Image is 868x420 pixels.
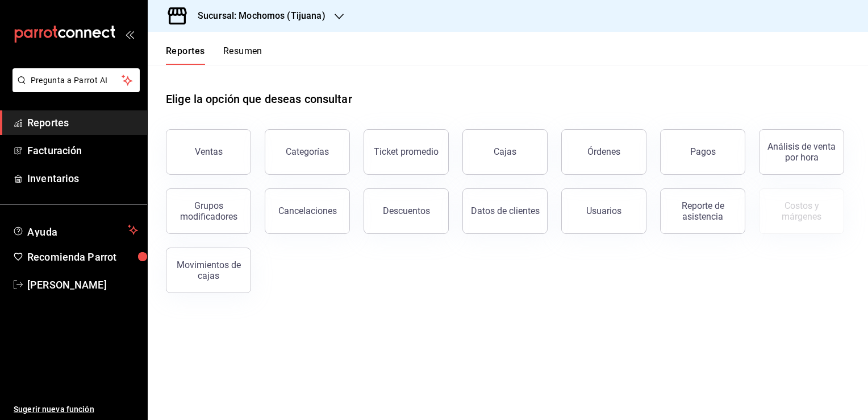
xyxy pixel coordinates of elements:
div: Pagos [690,146,716,157]
div: Costos y márgenes [766,200,837,222]
div: Reporte de asistencia [667,200,738,222]
div: Grupos modificadores [173,200,244,222]
h3: Sucursal: Mochomos (Tijuana) [189,9,325,23]
a: Pregunta a Parrot AI [8,83,140,94]
button: Pagos [660,129,745,175]
div: Descuentos [383,205,430,216]
button: Órdenes [561,129,646,175]
span: Sugerir nueva función [14,403,138,415]
span: Recomienda Parrot [27,249,138,265]
button: Movimientos de cajas [166,248,251,293]
button: Grupos modificadores [166,188,251,234]
button: Pregunta a Parrot AI [12,68,140,92]
button: Reporte de asistencia [660,188,745,234]
button: Usuarios [561,188,646,234]
button: Ventas [166,129,251,175]
button: Reportes [166,46,205,65]
button: Descuentos [364,188,449,234]
button: Datos de clientes [462,188,548,234]
span: Pregunta a Parrot AI [31,75,122,87]
div: Categorías [286,146,329,157]
h1: Elige la opción que deseas consultar [166,90,352,108]
div: navigation tabs [166,46,262,65]
div: Análisis de venta por hora [766,141,837,163]
button: Análisis de venta por hora [759,129,844,175]
span: [PERSON_NAME] [27,277,138,293]
div: Ventas [195,146,223,157]
button: Contrata inventarios para ver este reporte [759,188,844,234]
span: Reportes [27,115,138,130]
span: Inventarios [27,171,138,186]
span: Facturación [27,143,138,158]
button: Cancelaciones [265,188,350,234]
div: Órdenes [587,146,620,157]
button: Categorías [265,129,350,175]
div: Movimientos de cajas [173,260,244,281]
button: Resumen [223,46,262,65]
div: Datos de clientes [471,205,540,216]
div: Cajas [494,145,517,159]
button: Ticket promedio [364,129,449,175]
div: Cancelaciones [278,205,337,216]
a: Cajas [462,129,548,175]
div: Ticket promedio [374,146,439,157]
button: open_drawer_menu [125,30,134,39]
span: Ayuda [27,223,123,237]
div: Usuarios [586,205,621,216]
